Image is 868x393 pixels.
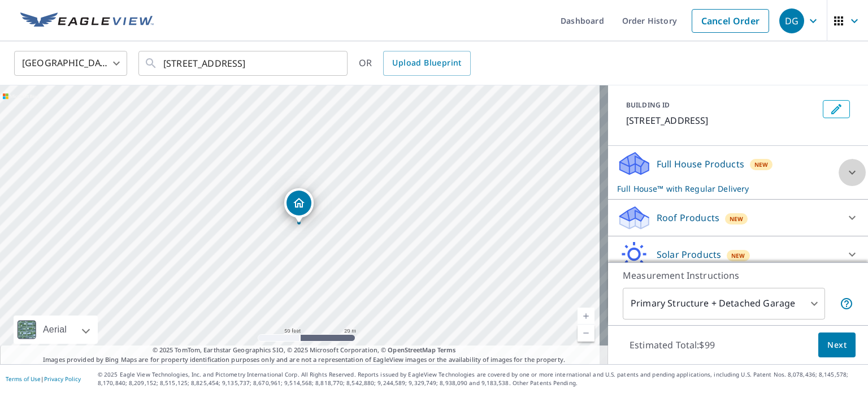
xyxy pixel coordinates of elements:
p: | [6,375,81,382]
div: Aerial [40,316,70,344]
p: © 2025 Eagle View Technologies, Inc. and Pictometry International Corp. All Rights Reserved. Repo... [98,370,862,387]
span: New [754,160,769,169]
div: Full House ProductsNewFull House™ with Regular Delivery [617,150,859,195]
span: © 2025 TomTom, Earthstar Geographics SIO, © 2025 Microsoft Corporation, © [153,346,456,355]
a: OpenStreetMap [388,346,435,354]
div: DG [779,8,804,33]
input: Search by address or latitude-longitude [163,47,324,79]
a: Privacy Policy [44,375,81,383]
div: Aerial [14,316,98,344]
span: New [731,251,745,260]
a: Upload Blueprint [383,51,470,76]
div: [GEOGRAPHIC_DATA] [14,47,127,79]
span: Upload Blueprint [392,56,461,70]
p: Roof Products [657,211,719,224]
a: Terms [437,346,456,354]
div: Roof ProductsNew [617,204,859,231]
button: Edit building 1 [823,100,850,118]
a: Terms of Use [6,375,41,383]
span: New [730,214,744,223]
p: Solar Products [657,248,721,261]
div: OR [359,51,471,76]
p: BUILDING ID [626,100,670,110]
p: Estimated Total: $99 [620,332,724,357]
a: Cancel Order [692,9,769,33]
a: Current Level 19, Zoom Out [578,325,594,342]
img: EV Logo [20,12,154,29]
p: Full House Products [657,157,744,171]
p: Full House™ with Regular Delivery [617,183,839,195]
div: Solar ProductsNew [617,241,859,268]
p: Measurement Instructions [623,269,853,282]
div: Primary Structure + Detached Garage [623,288,825,319]
div: Dropped pin, building 1, Residential property, 1445 Yellowstone Ave Billings, MT 59102 [284,188,314,223]
a: Current Level 19, Zoom In [578,308,594,325]
button: Next [818,332,856,358]
span: Next [827,338,847,352]
p: [STREET_ADDRESS] [626,114,818,127]
span: Your report will include the primary structure and a detached garage if one exists. [840,297,853,310]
